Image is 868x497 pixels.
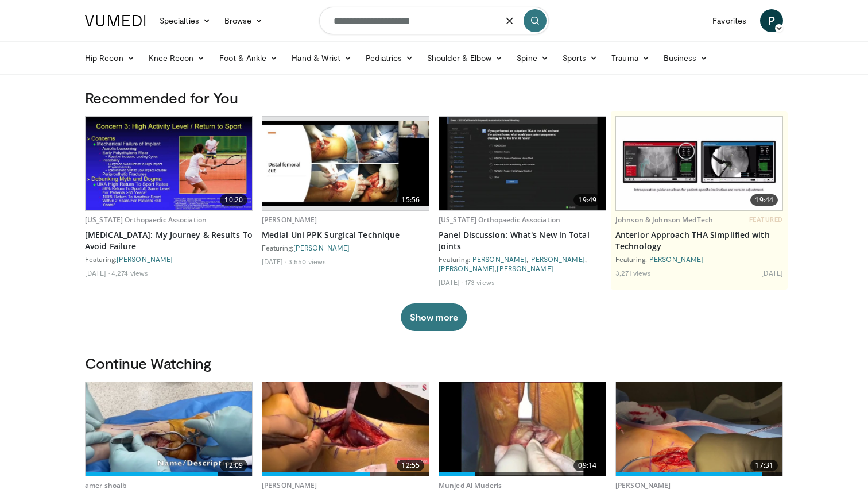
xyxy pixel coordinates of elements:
button: Show more [401,303,467,331]
li: [DATE] [439,278,463,287]
img: VuMedi Logo [85,15,146,26]
img: 5e9141a8-d631-4ecd-8eed-c1227c323c1b.620x360_q85_upscale.jpg [616,382,782,476]
a: Medial Uni PPK Surgical Technique [262,229,429,241]
li: [DATE] [262,257,286,266]
img: 96cc2583-08ec-4ecc-bcc5-b0da979cce6a.620x360_q85_upscale.jpg [86,117,252,210]
a: [PERSON_NAME] [262,215,317,225]
li: [DATE] [85,268,110,278]
a: Panel Discussion: What's New in Total Joints [439,229,606,252]
a: Shoulder & Elbow [420,47,510,70]
a: Favorites [706,9,753,32]
input: Search topics, interventions [319,7,549,34]
a: [PERSON_NAME] [647,255,703,263]
a: Business [657,47,715,70]
img: ae8508ed-6896-40ca-bae0-71b8ded2400a.620x360_q85_upscale.jpg [262,382,429,476]
a: [US_STATE] Orthopaedic Association [85,215,207,225]
div: Featuring: [85,255,253,264]
a: 09:14 [439,382,606,476]
li: 173 views [465,278,495,287]
li: [DATE] [761,268,783,278]
a: Hand & Wrist [285,47,359,70]
a: [PERSON_NAME] [262,480,317,490]
span: FEATURED [749,215,783,224]
img: 06bb1c17-1231-4454-8f12-6191b0b3b81a.620x360_q85_upscale.jpg [616,117,782,210]
span: 17:31 [750,460,778,471]
span: 09:14 [573,460,601,471]
a: [PERSON_NAME] [470,255,526,263]
a: Johnson & Johnson MedTech [615,215,713,225]
a: Specialties [153,9,218,32]
li: 3,271 views [615,268,651,278]
li: 4,274 views [111,268,148,278]
a: 17:31 [616,382,782,476]
div: Featuring: [615,255,783,264]
a: [PERSON_NAME] [615,480,671,490]
a: Browse [218,9,270,32]
img: 80405c95-6aea-4cda-9869-70f6c93ce453.620x360_q85_upscale.jpg [262,121,429,206]
a: amer shoaib [85,480,126,490]
a: Spine [510,47,555,70]
img: ccc24972-9600-4baa-a65e-588250812ded.620x360_q85_upscale.jpg [439,117,606,210]
a: 19:44 [616,117,782,210]
a: 19:49 [439,117,606,210]
span: 15:56 [397,194,424,206]
a: Anterior Approach THA Simplified with Technology [615,229,783,252]
span: 19:44 [750,194,778,206]
a: [PERSON_NAME] [497,264,553,272]
a: [PERSON_NAME] [117,255,173,263]
span: 12:09 [220,460,247,471]
a: Foot & Ankle [212,47,285,70]
a: Hip Recon [78,47,142,70]
img: 06e919cc-1148-4201-9eba-894c9dd10b83.620x360_q85_upscale.jpg [86,382,252,476]
a: [PERSON_NAME] [528,255,584,263]
span: 12:55 [397,460,424,471]
a: Munjed Al Muderis [439,480,502,490]
span: 19:49 [573,194,601,206]
a: Trauma [604,47,657,70]
a: [US_STATE] Orthopaedic Association [439,215,560,225]
h3: Continue Watching [85,354,783,372]
a: Sports [556,47,605,70]
a: 15:56 [262,117,429,210]
a: 12:55 [262,382,429,476]
li: 3,550 views [288,257,326,266]
a: 10:20 [86,117,252,210]
a: 12:09 [86,382,252,476]
a: [PERSON_NAME] [439,264,495,272]
a: P [760,9,783,32]
a: [PERSON_NAME] [293,244,350,252]
a: Knee Recon [142,47,212,70]
img: -TiYc6krEQGNAzh34xMDoxOjA4MTsiGN_2.620x360_q85_upscale.jpg [439,382,606,476]
a: Pediatrics [359,47,420,70]
a: [MEDICAL_DATA]: My Journey & Results To Avoid Failure [85,229,253,252]
div: Featuring: , , , [439,255,606,273]
div: Featuring: [262,243,429,252]
h3: Recommended for You [85,88,783,107]
span: 10:20 [220,194,247,206]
